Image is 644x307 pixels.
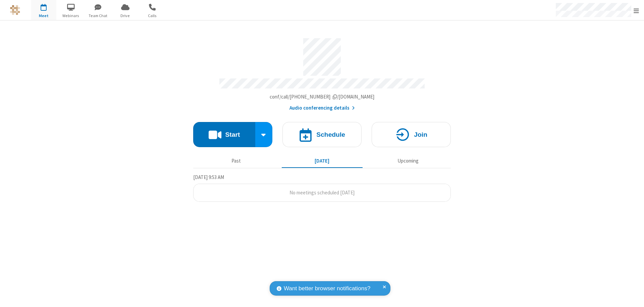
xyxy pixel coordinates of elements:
[282,122,362,147] button: Schedule
[58,13,84,19] span: Webinars
[289,104,355,112] button: Audio conferencing details
[193,33,451,112] section: Account details
[193,173,451,202] section: Today's Meetings
[284,284,370,293] span: Want better browser notifications?
[289,189,355,196] span: No meetings scheduled [DATE]
[282,155,363,167] button: [DATE]
[140,13,165,19] span: Calls
[270,94,375,100] span: Copy my meeting room link
[225,131,240,138] h4: Start
[193,122,255,147] button: Start
[372,122,451,147] button: Join
[31,13,56,19] span: Meet
[255,122,273,147] div: Start conference options
[316,131,345,138] h4: Schedule
[627,290,639,302] iframe: Chat
[196,155,277,167] button: Past
[86,13,111,19] span: Team Chat
[414,131,427,138] h4: Join
[368,155,448,167] button: Upcoming
[113,13,138,19] span: Drive
[10,5,20,15] img: QA Selenium DO NOT DELETE OR CHANGE
[193,174,224,180] span: [DATE] 9:53 AM
[270,93,375,101] button: Copy my meeting room linkCopy my meeting room link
